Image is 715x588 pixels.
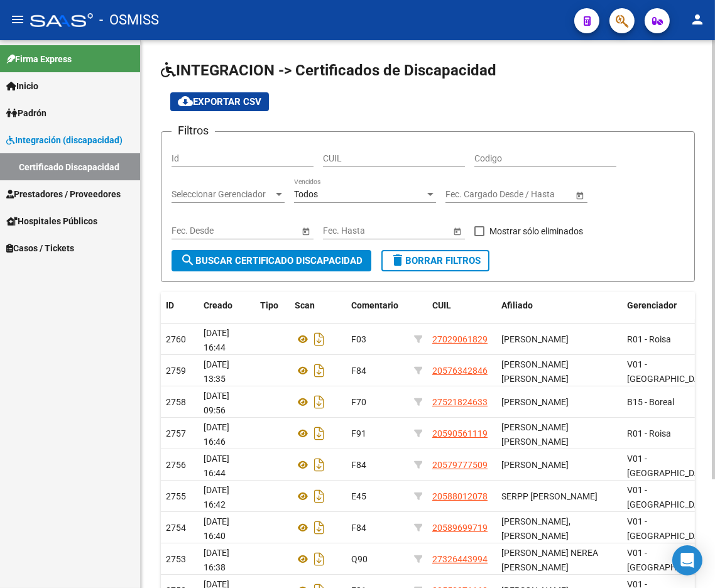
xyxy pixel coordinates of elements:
[166,300,174,310] span: ID
[204,391,229,415] span: [DATE] 09:56
[6,79,38,93] span: Inicio
[351,491,366,501] span: E45
[204,300,232,310] span: Creado
[432,366,488,376] span: 20576342846
[390,253,405,268] mat-icon: delete
[161,292,199,319] datatable-header-cell: ID
[627,428,671,438] span: R01 - Roisa
[204,485,229,509] span: [DATE] 16:42
[311,392,327,412] i: Descargar documento
[432,554,488,564] span: 27326443994
[346,292,409,319] datatable-header-cell: Comentario
[295,300,315,310] span: Scan
[161,62,496,79] span: INTEGRACION -> Certificados de Discapacidad
[204,359,229,384] span: [DATE] 13:35
[294,189,318,199] span: Todos
[166,397,186,407] span: 2758
[172,122,215,139] h3: Filtros
[311,549,327,569] i: Descargar documento
[311,329,327,349] i: Descargar documento
[166,366,186,376] span: 2759
[390,255,481,266] span: Borrar Filtros
[228,226,290,236] input: Fecha fin
[6,52,72,66] span: Firma Express
[170,92,269,111] button: Exportar CSV
[432,300,451,310] span: CUIL
[450,224,464,237] button: Open calendar
[432,460,488,470] span: 20579777509
[166,460,186,470] span: 2756
[260,300,278,310] span: Tipo
[172,189,273,200] span: Seleccionar Gerenciador
[99,6,159,34] span: - OSMISS
[172,226,217,236] input: Fecha inicio
[311,455,327,475] i: Descargar documento
[627,485,712,509] span: V01 - [GEOGRAPHIC_DATA]
[323,226,369,236] input: Fecha inicio
[255,292,290,319] datatable-header-cell: Tipo
[627,454,712,478] span: V01 - [GEOGRAPHIC_DATA]
[351,428,366,438] span: F91
[489,224,583,239] span: Mostrar sólo eliminados
[166,523,186,533] span: 2754
[432,428,488,438] span: 20590561119
[501,334,569,344] span: [PERSON_NAME]
[6,187,121,201] span: Prestadores / Proveedores
[627,548,712,572] span: V01 - [GEOGRAPHIC_DATA]
[432,397,488,407] span: 27521824633
[627,359,712,384] span: V01 - [GEOGRAPHIC_DATA]
[501,491,598,501] span: SERPP [PERSON_NAME]
[6,241,74,255] span: Casos / Tickets
[311,518,327,538] i: Descargar documento
[166,491,186,501] span: 2755
[166,428,186,438] span: 2757
[432,523,488,533] span: 20589699719
[351,460,366,470] span: F84
[311,361,327,381] i: Descargar documento
[204,548,229,572] span: [DATE] 16:38
[690,12,705,27] mat-icon: person
[501,548,598,572] span: [PERSON_NAME] NEREA [PERSON_NAME]
[172,250,371,271] button: Buscar Certificado Discapacidad
[178,94,193,109] mat-icon: cloud_download
[351,523,366,533] span: F84
[180,255,363,266] span: Buscar Certificado Discapacidad
[427,292,496,319] datatable-header-cell: CUIL
[10,12,25,27] mat-icon: menu
[6,133,123,147] span: Integración (discapacidad)
[351,334,366,344] span: F03
[501,460,569,470] span: [PERSON_NAME]
[311,486,327,506] i: Descargar documento
[501,516,570,541] span: [PERSON_NAME], [PERSON_NAME]
[501,300,533,310] span: Afiliado
[290,292,346,319] datatable-header-cell: Scan
[299,224,312,237] button: Open calendar
[351,554,368,564] span: Q90
[351,300,398,310] span: Comentario
[672,545,702,575] div: Open Intercom Messenger
[627,516,712,541] span: V01 - [GEOGRAPHIC_DATA]
[6,106,46,120] span: Padrón
[204,454,229,478] span: [DATE] 16:44
[166,554,186,564] span: 2753
[180,253,195,268] mat-icon: search
[204,422,229,447] span: [DATE] 16:46
[445,189,491,200] input: Fecha inicio
[501,422,569,447] span: [PERSON_NAME] [PERSON_NAME]
[204,516,229,541] span: [DATE] 16:40
[432,491,488,501] span: 20588012078
[311,423,327,444] i: Descargar documento
[178,96,261,107] span: Exportar CSV
[622,292,704,319] datatable-header-cell: Gerenciador
[381,250,489,271] button: Borrar Filtros
[501,359,569,384] span: [PERSON_NAME] [PERSON_NAME]
[166,334,186,344] span: 2760
[627,334,671,344] span: R01 - Roisa
[432,334,488,344] span: 27029061829
[379,226,441,236] input: Fecha fin
[199,292,255,319] datatable-header-cell: Creado
[351,366,366,376] span: F84
[627,397,674,407] span: B15 - Boreal
[501,397,569,407] span: [PERSON_NAME]
[6,214,97,228] span: Hospitales Públicos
